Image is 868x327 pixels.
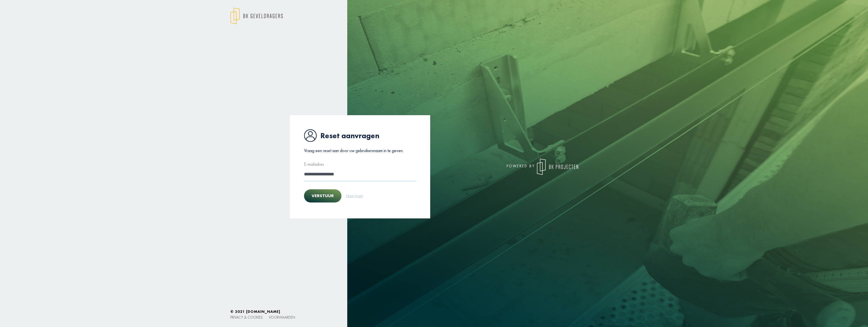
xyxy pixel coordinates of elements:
[304,189,341,202] button: Verstuur
[269,315,295,320] a: Voorwaarden
[345,193,363,199] a: Naar login
[304,147,416,155] p: Vraag een reset aan door uw gebruikersnaam in te geven.
[304,160,324,168] label: E-mailadres
[537,159,578,175] img: logo
[230,8,283,24] img: logo
[438,159,578,175] div: powered by
[304,129,317,142] img: icon
[230,309,638,314] h6: © 2021 [DOMAIN_NAME]
[230,315,263,320] a: Privacy & cookies
[304,129,416,142] h1: Reset aanvragen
